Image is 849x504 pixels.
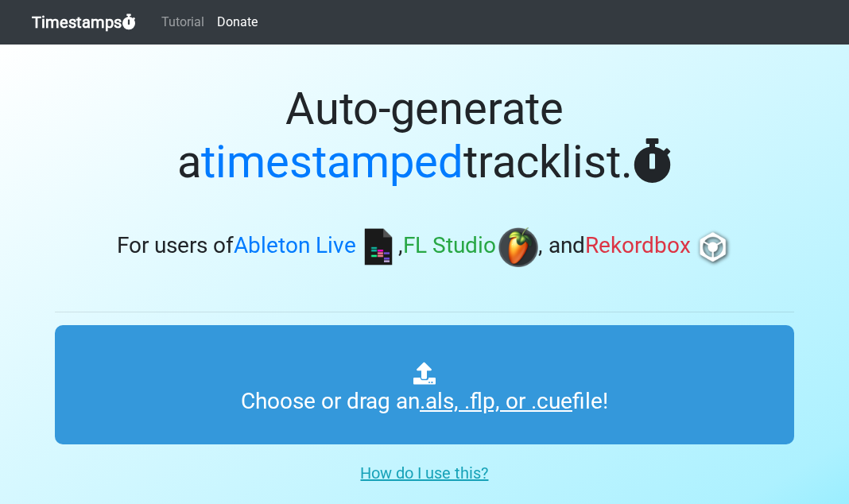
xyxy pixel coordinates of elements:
u: How do I use this? [360,463,488,483]
h3: For users of , , and [55,227,794,267]
span: timestamped [201,136,463,188]
a: Donate [211,6,264,38]
img: ableton.png [359,227,398,267]
a: Timestamps [32,6,136,38]
span: FL Studio [403,233,496,259]
a: Tutorial [155,6,211,38]
span: Rekordbox [585,233,691,259]
h1: Auto-generate a tracklist. [55,83,794,189]
span: Ableton Live [234,233,356,259]
img: fl.png [498,227,538,267]
img: rb.png [693,227,733,267]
